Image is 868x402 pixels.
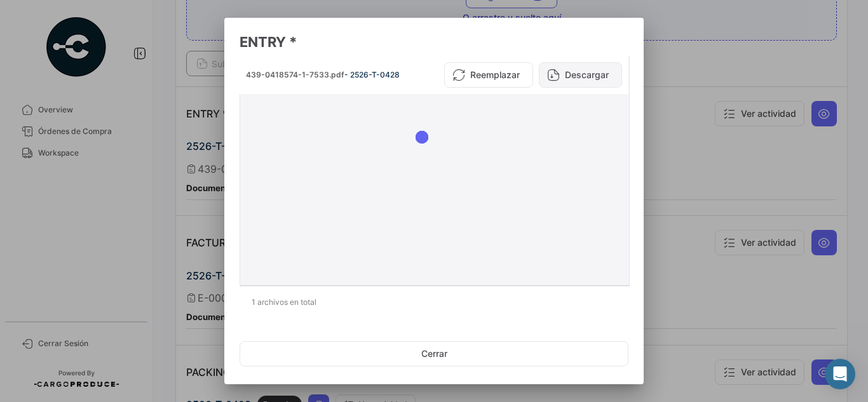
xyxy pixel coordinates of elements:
span: 439-0418574-1-7533.pdf [246,70,344,79]
h3: ENTRY * [240,33,628,51]
span: - 2526-T-0428 [344,70,400,79]
div: 1 archivos en total [240,286,628,318]
button: Reemplazar [444,62,533,88]
button: Descargar [539,62,622,88]
div: Abrir Intercom Messenger [825,359,855,389]
button: Cerrar [240,341,628,366]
